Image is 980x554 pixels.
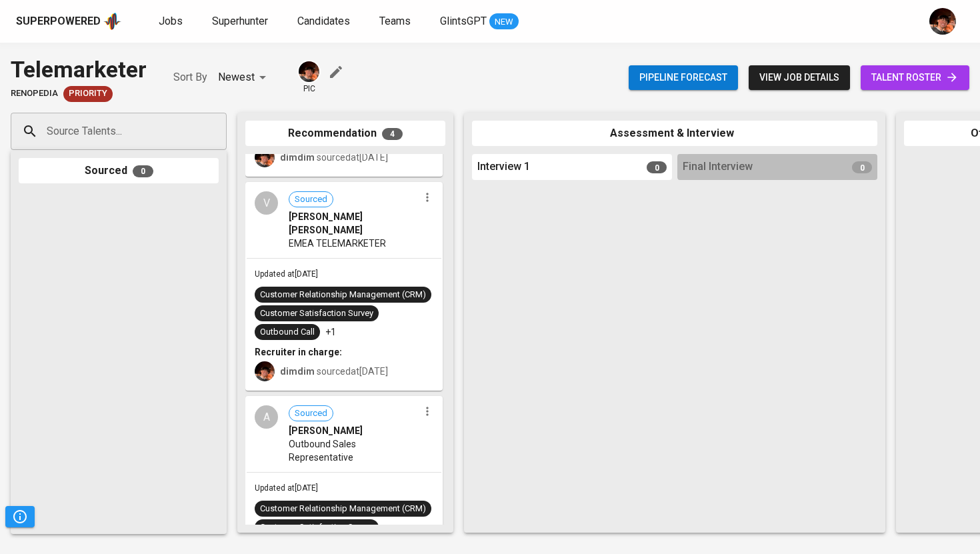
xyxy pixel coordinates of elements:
button: Pipeline Triggers [5,506,35,527]
span: EMEA TELEMARKETER [289,237,386,250]
span: NEW [489,15,519,29]
p: Sort By [173,69,207,85]
span: Superhunter [212,15,268,27]
div: Newest [218,65,271,90]
span: sourced at [DATE] [280,152,388,163]
p: Newest [218,69,255,85]
span: renopedia [11,87,58,100]
a: Teams [379,13,413,30]
div: A [255,405,278,429]
span: sourced at [DATE] [280,366,388,377]
span: Pipeline forecast [639,69,727,86]
a: Candidates [297,13,353,30]
a: Jobs [159,13,185,30]
div: pic [297,60,321,95]
img: app logo [103,11,121,31]
span: 4 [382,128,403,140]
b: dimdim [280,152,315,163]
div: Superpowered [16,14,101,29]
img: diemas@glints.com [255,147,275,167]
span: Outbound Sales Representative [289,437,419,464]
span: 0 [647,161,667,173]
span: [PERSON_NAME] [289,424,363,437]
span: talent roster [871,69,959,86]
span: 0 [133,165,153,177]
a: talent roster [861,65,969,90]
p: +1 [325,325,336,339]
span: Jobs [159,15,183,27]
img: diemas@glints.com [929,8,956,35]
span: GlintsGPT [440,15,487,27]
b: dimdim [280,366,315,377]
span: Sourced [289,193,333,206]
span: Sourced [289,407,333,420]
div: VSourced[PERSON_NAME] [PERSON_NAME]EMEA TELEMARKETERUpdated at[DATE]Customer Relationship Managem... [245,182,443,391]
div: Customer Satisfaction Survey [260,521,373,534]
div: Customer Relationship Management (CRM) [260,289,426,301]
span: Updated at [DATE] [255,269,318,279]
div: V [255,191,278,215]
span: Candidates [297,15,350,27]
b: Recruiter in charge: [255,347,342,357]
span: Teams [379,15,411,27]
span: Priority [63,87,113,100]
div: Customer Satisfaction Survey [260,307,373,320]
span: [PERSON_NAME] [PERSON_NAME] [289,210,419,237]
span: Final Interview [683,159,753,175]
div: Sourced [19,158,219,184]
div: Telemarketer [11,53,147,86]
img: diemas@glints.com [299,61,319,82]
img: diemas@glints.com [255,361,275,381]
div: Recommendation [245,121,445,147]
div: Assessment & Interview [472,121,877,147]
button: Open [219,130,222,133]
span: Updated at [DATE] [255,483,318,493]
div: New Job received from Demand Team [63,86,113,102]
span: Interview 1 [477,159,530,175]
span: view job details [759,69,839,86]
a: GlintsGPT NEW [440,13,519,30]
button: Pipeline forecast [629,65,738,90]
button: view job details [749,65,850,90]
a: Superhunter [212,13,271,30]
span: 0 [852,161,872,173]
div: Outbound Call [260,326,315,339]
div: Customer Relationship Management (CRM) [260,503,426,515]
a: Superpoweredapp logo [16,11,121,31]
